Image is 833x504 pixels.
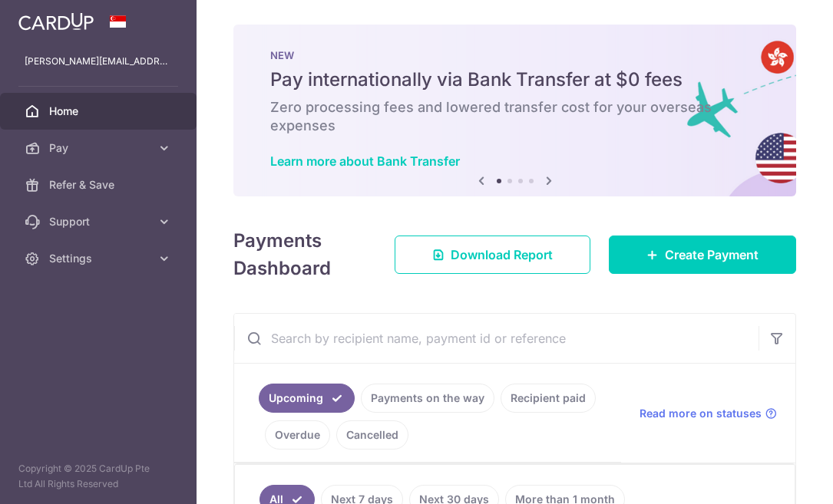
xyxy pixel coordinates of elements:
[270,153,460,169] a: Learn more about Bank Transfer
[395,236,590,274] a: Download Report
[361,384,494,413] a: Payments on the way
[640,406,777,421] a: Read more on statuses
[609,236,796,274] a: Create Payment
[233,25,796,196] img: Bank transfer banner
[336,420,408,450] a: Cancelled
[49,251,150,266] span: Settings
[233,227,367,282] h4: Payments Dashboard
[640,406,762,421] span: Read more on statuses
[49,214,150,229] span: Support
[501,384,596,413] a: Recipient paid
[270,49,759,61] p: NEW
[270,68,759,92] h5: Pay internationally via Bank Transfer at $0 fees
[451,245,553,264] span: Download Report
[18,12,94,31] img: CardUp
[49,140,150,156] span: Pay
[265,420,330,450] a: Overdue
[270,98,759,135] h6: Zero processing fees and lowered transfer cost for your overseas expenses
[49,177,150,193] span: Refer & Save
[234,314,759,363] input: Search by recipient name, payment id or reference
[665,245,759,264] span: Create Payment
[49,104,150,119] span: Home
[259,384,355,413] a: Upcoming
[25,54,172,69] p: [PERSON_NAME][EMAIL_ADDRESS][DOMAIN_NAME]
